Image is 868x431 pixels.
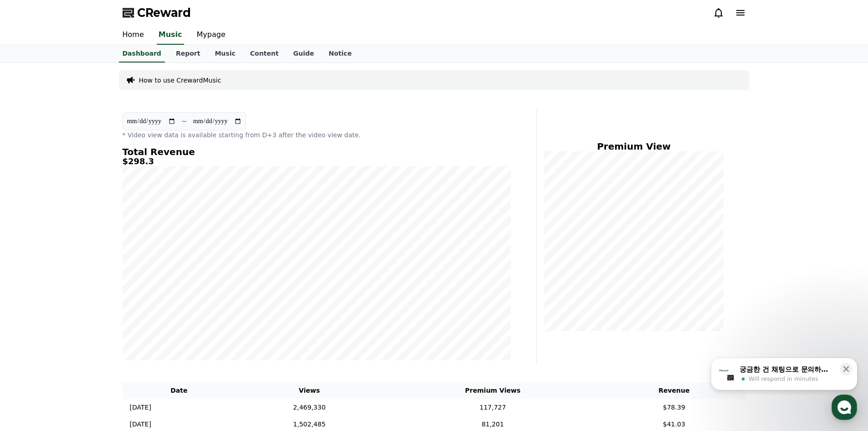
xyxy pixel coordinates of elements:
[123,157,511,166] h5: $298.3
[544,141,724,151] h4: Premium View
[123,5,191,20] a: CReward
[123,130,511,140] p: * Video view data is available starting from D+3 after the video view date.
[207,45,242,62] a: Music
[181,116,187,127] p: ~
[383,382,602,399] th: Premium Views
[236,382,383,399] th: Views
[243,45,286,62] a: Content
[602,382,745,399] th: Revenue
[123,382,236,399] th: Date
[321,45,359,62] a: Notice
[115,26,151,45] a: Home
[123,147,511,157] h4: Total Revenue
[137,5,191,20] span: CReward
[157,26,184,45] a: Music
[602,399,745,416] td: $78.39
[286,45,321,62] a: Guide
[119,45,165,62] a: Dashboard
[383,399,602,416] td: 117,727
[190,26,233,45] a: Mypage
[236,399,383,416] td: 2,469,330
[139,76,221,85] a: How to use CrewardMusic
[130,420,151,429] p: [DATE]
[169,45,208,62] a: Report
[130,403,151,412] p: [DATE]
